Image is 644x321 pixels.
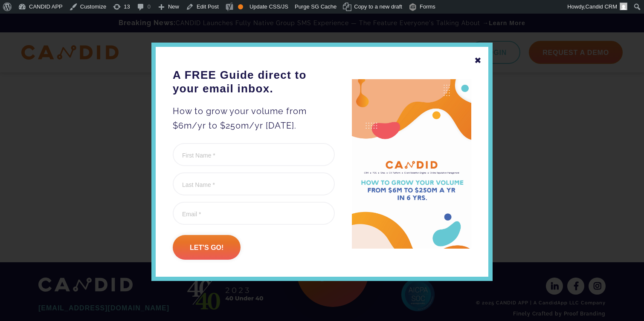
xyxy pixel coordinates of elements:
[173,172,335,195] input: Last Name *
[173,202,335,225] input: Email *
[474,53,482,68] div: ✖
[238,4,243,9] div: OK
[586,3,617,10] span: Candid CRM
[173,143,335,166] input: First Name *
[173,104,335,133] p: How to grow your volume from $6m/yr to $250m/yr [DATE].
[173,235,241,260] input: Let's go!
[173,68,335,95] h3: A FREE Guide direct to your email inbox.
[352,79,471,249] img: A FREE Guide direct to your email inbox.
